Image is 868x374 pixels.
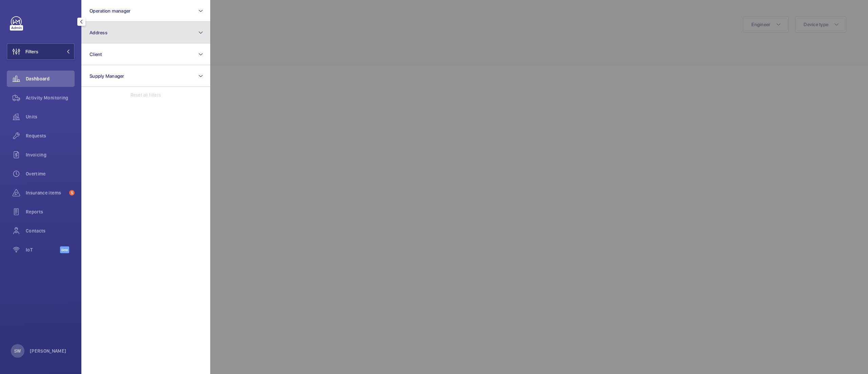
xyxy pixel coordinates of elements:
[26,132,75,139] span: Requests
[26,94,75,101] span: Activity Monitoring
[26,227,75,234] span: Contacts
[26,208,75,215] span: Reports
[30,348,66,354] p: [PERSON_NAME]
[25,48,38,55] span: Filters
[26,75,75,82] span: Dashboard
[69,190,75,195] span: 5
[26,151,75,158] span: Invoicing
[7,43,75,60] button: Filters
[26,189,66,196] span: Insurance items
[26,246,60,253] span: IoT
[60,246,69,253] span: Beta
[26,170,75,177] span: Overtime
[14,348,21,354] p: SW
[26,113,75,120] span: Units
